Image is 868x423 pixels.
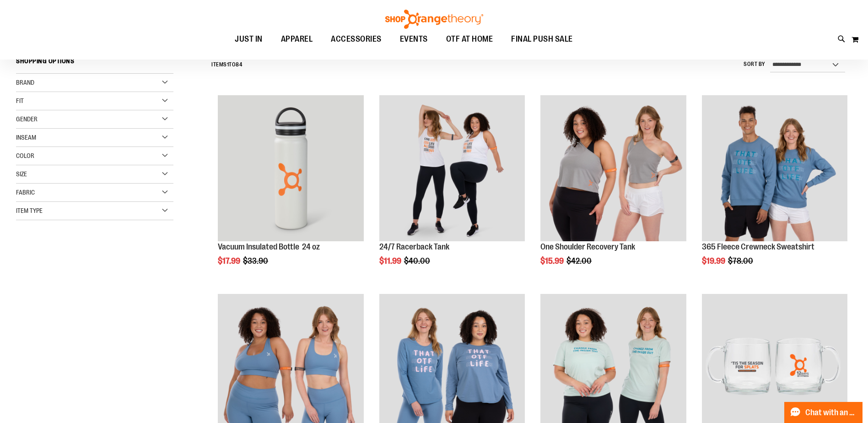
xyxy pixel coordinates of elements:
[404,256,431,266] span: $40.00
[400,29,428,49] span: EVENTS
[281,29,313,49] span: APPAREL
[536,91,690,288] div: product
[702,95,847,242] a: 365 Fleece Crewneck Sweatshirt
[16,189,35,196] span: Fabric
[744,60,766,68] label: Sort By
[391,29,437,50] a: EVENTS
[728,256,755,266] span: $78.00
[702,242,814,251] a: 365 Fleece Crewneck Sweatshirt
[243,256,270,266] span: $33.90
[697,91,852,288] div: product
[502,29,582,49] a: FINAL PUSH SALE
[218,95,363,242] a: Vacuum Insulated Bottle 24 oz
[16,97,24,104] span: Fit
[437,29,502,50] a: OTF AT HOME
[379,95,525,241] img: 24/7 Racerback Tank
[540,242,635,251] a: One Shoulder Recovery Tank
[211,58,242,72] h2: Items to
[16,53,173,74] strong: Shopping Options
[331,29,382,49] span: ACCESSORIES
[322,29,391,50] a: ACCESSORIES
[16,79,34,86] span: Brand
[16,115,38,123] span: Gender
[213,91,368,288] div: product
[702,95,847,241] img: 365 Fleece Crewneck Sweatshirt
[566,256,593,266] span: $42.00
[218,95,363,241] img: Vacuum Insulated Bottle 24 oz
[379,242,449,251] a: 24/7 Racerback Tank
[235,29,263,49] span: JUST IN
[384,10,485,29] img: Shop Orangetheory
[540,95,686,242] a: Main view of One Shoulder Recovery Tank
[540,95,686,241] img: Main view of One Shoulder Recovery Tank
[379,95,525,242] a: 24/7 Racerback Tank
[540,256,565,266] span: $15.99
[272,29,322,50] a: APPAREL
[446,29,493,49] span: OTF AT HOME
[226,29,272,50] a: JUST IN
[784,402,863,423] button: Chat with an Expert
[218,242,320,251] a: Vacuum Insulated Bottle 24 oz
[227,61,229,68] span: 1
[218,256,242,266] span: $17.99
[511,29,573,49] span: FINAL PUSH SALE
[16,170,27,178] span: Size
[379,256,403,266] span: $11.99
[16,207,43,214] span: Item Type
[702,256,727,266] span: $19.99
[375,91,529,288] div: product
[236,61,242,68] span: 84
[16,134,36,141] span: Inseam
[805,408,857,417] span: Chat with an Expert
[16,152,34,159] span: Color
